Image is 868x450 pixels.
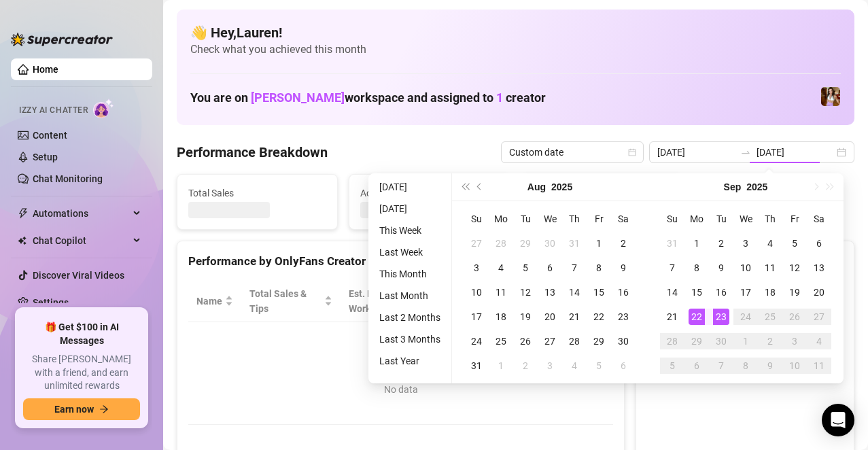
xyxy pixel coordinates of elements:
[740,147,751,158] span: swap-right
[33,270,124,281] a: Discover Viral Videos
[241,281,341,322] th: Total Sales & Tips
[33,64,58,75] a: Home
[757,145,834,160] input: End date
[740,147,751,158] span: to
[525,286,594,316] span: Chat Conversion
[202,382,600,397] div: No data
[23,321,140,347] span: 🎁 Get $100 in AI Messages
[33,297,69,308] a: Settings
[190,42,841,57] span: Check what you achieved this month
[188,281,241,322] th: Name
[517,281,613,322] th: Chat Conversion
[647,252,843,271] div: Sales by OnlyFans Creator
[18,208,29,219] span: thunderbolt
[188,186,326,201] span: Total Sales
[657,145,735,160] input: Start date
[449,286,498,316] span: Sales / Hour
[251,90,345,105] span: [PERSON_NAME]
[360,186,498,201] span: Active Chats
[196,294,222,309] span: Name
[54,404,94,415] span: Earn now
[33,230,129,252] span: Chat Copilot
[821,87,840,106] img: Elena
[533,186,671,201] span: Messages Sent
[33,152,58,162] a: Setup
[496,90,503,105] span: 1
[23,398,140,420] button: Earn nowarrow-right
[349,286,422,316] div: Est. Hours Worked
[23,353,140,393] span: Share [PERSON_NAME] with a friend, and earn unlimited rewards
[190,23,841,42] h4: 👋 Hey, Lauren !
[33,130,67,141] a: Content
[509,142,636,162] span: Custom date
[188,252,613,271] div: Performance by OnlyFans Creator
[190,90,546,105] h1: You are on workspace and assigned to creator
[249,286,322,316] span: Total Sales & Tips
[33,203,129,224] span: Automations
[628,148,636,156] span: calendar
[93,99,114,118] img: AI Chatter
[19,104,88,117] span: Izzy AI Chatter
[33,173,103,184] a: Chat Monitoring
[177,143,328,162] h4: Performance Breakdown
[440,281,517,322] th: Sales / Hour
[18,236,27,245] img: Chat Copilot
[99,404,109,414] span: arrow-right
[822,404,854,436] div: Open Intercom Messenger
[11,33,113,46] img: logo-BBDzfeDw.svg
